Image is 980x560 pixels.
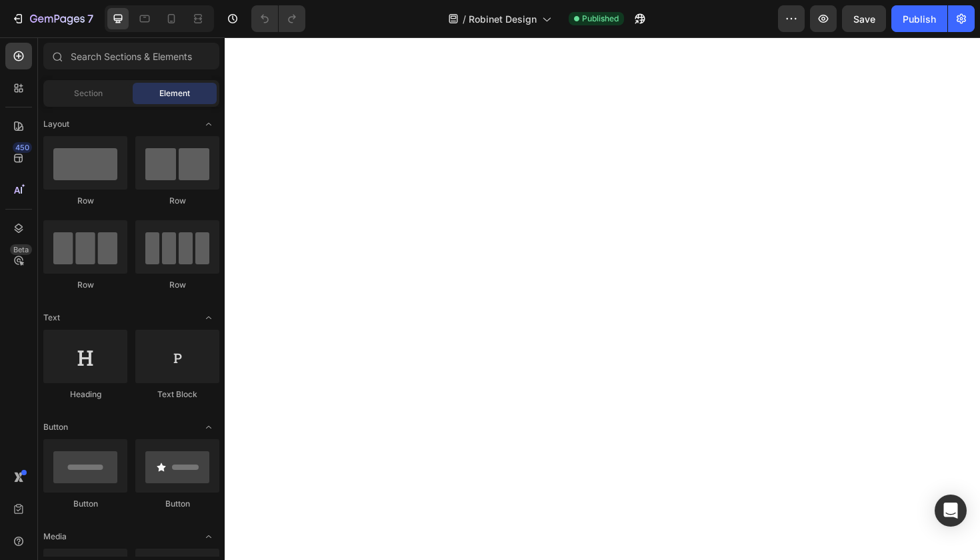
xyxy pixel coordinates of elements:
[135,195,219,207] div: Row
[43,43,219,69] input: Search Sections & Elements
[43,388,127,400] div: Heading
[135,279,219,291] div: Row
[469,12,537,26] span: Robinet Design
[43,498,127,510] div: Button
[251,5,305,32] div: Undo/Redo
[891,5,947,32] button: Publish
[159,87,190,99] span: Element
[43,195,127,207] div: Row
[198,526,219,547] span: Toggle open
[43,279,127,291] div: Row
[135,388,219,400] div: Text Block
[5,5,99,32] button: 7
[842,5,886,32] button: Save
[43,531,67,543] span: Media
[135,498,219,510] div: Button
[198,113,219,135] span: Toggle open
[43,312,60,324] span: Text
[225,37,980,560] iframe: Design area
[463,12,466,26] span: /
[87,11,93,27] p: 7
[74,87,103,99] span: Section
[43,421,68,433] span: Button
[853,13,875,25] span: Save
[13,142,32,153] div: 450
[10,244,32,255] div: Beta
[935,495,967,527] div: Open Intercom Messenger
[903,12,936,26] div: Publish
[43,118,69,130] span: Layout
[582,13,619,25] span: Published
[198,307,219,328] span: Toggle open
[198,416,219,438] span: Toggle open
